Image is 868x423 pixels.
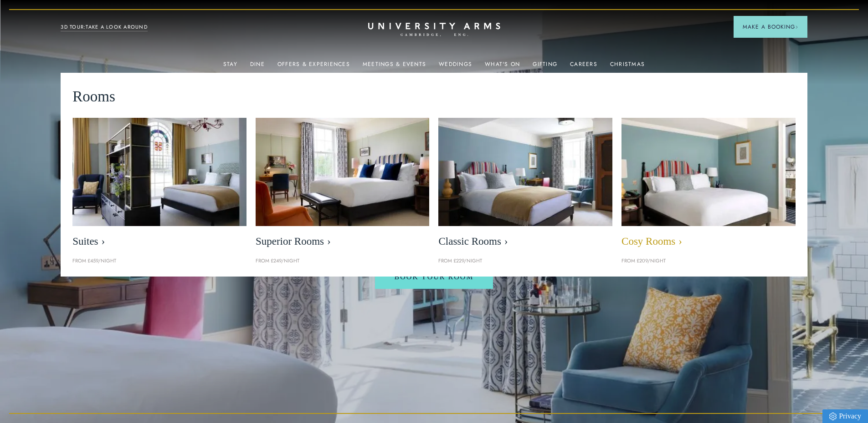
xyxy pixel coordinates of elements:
[734,16,807,38] button: Make a BookingArrow icon
[256,235,430,248] span: Superior Rooms
[223,61,237,73] a: Stay
[250,61,265,73] a: Dine
[375,265,493,289] a: Book Your Room
[277,61,350,73] a: Offers & Experiences
[621,235,796,248] span: Cosy Rooms
[621,118,796,252] a: image-0c4e569bfe2498b75de12d7d88bf10a1f5f839d4-400x250-jpg Cosy Rooms
[438,235,612,248] span: Classic Rooms
[438,118,612,252] a: image-7eccef6fe4fe90343db89eb79f703814c40db8b4-400x250-jpg Classic Rooms
[829,413,837,420] img: Privacy
[439,61,472,73] a: Weddings
[438,118,612,226] img: image-7eccef6fe4fe90343db89eb79f703814c40db8b4-400x250-jpg
[61,23,148,31] a: 3D TOUR:TAKE A LOOK AROUND
[368,23,500,37] a: Home
[72,118,247,252] a: image-21e87f5add22128270780cf7737b92e839d7d65d-400x250-jpg Suites
[72,257,247,265] p: From £459/night
[72,85,115,109] span: Rooms
[743,23,798,31] span: Make a Booking
[256,257,430,265] p: From £249/night
[485,61,520,73] a: What's On
[608,110,808,234] img: image-0c4e569bfe2498b75de12d7d88bf10a1f5f839d4-400x250-jpg
[256,118,430,252] a: image-5bdf0f703dacc765be5ca7f9d527278f30b65e65-400x250-jpg Superior Rooms
[621,257,796,265] p: From £209/night
[570,61,597,73] a: Careers
[256,118,430,226] img: image-5bdf0f703dacc765be5ca7f9d527278f30b65e65-400x250-jpg
[363,61,426,73] a: Meetings & Events
[610,61,645,73] a: Christmas
[72,118,247,226] img: image-21e87f5add22128270780cf7737b92e839d7d65d-400x250-jpg
[795,25,798,29] img: Arrow icon
[822,409,868,423] a: Privacy
[72,235,247,248] span: Suites
[533,61,557,73] a: Gifting
[438,257,612,265] p: From £229/night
